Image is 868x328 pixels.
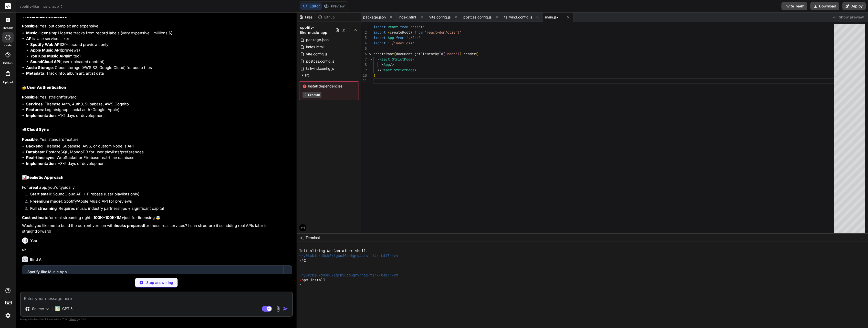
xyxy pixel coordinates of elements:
li: : Use services like: [26,36,292,65]
strong: Cost estimate [22,215,48,220]
strong: Music Licensing [26,31,56,35]
span: postcss.config.js [306,58,335,64]
strong: hooks prepared [115,223,144,228]
li: (30-second previews only) [30,42,292,48]
strong: Features [26,107,43,112]
strong: 1M+ [93,215,124,220]
span: React [382,68,392,72]
span: Initializing WebContainer shell... [299,249,372,254]
strong: Start small [30,192,51,196]
label: threads [2,26,13,30]
li: : PostgreSQL, MongoDB for user playlists/preferences [26,149,292,155]
label: GitHub [3,61,13,65]
span: spotify-like_music_app [300,25,335,35]
div: Github [316,15,337,20]
annotation: 100K- [105,215,116,220]
span: ~/y0kcklukd0sk6k1gcn36to6gry44is-fi4k-t417rkvm [299,273,398,278]
li: : ~3-5 days of development [26,161,292,167]
img: GPT 5 [55,306,60,311]
div: 7 [361,57,367,62]
span: './App' [406,35,421,40]
li: : WebSocket or Firebase real-time database [26,155,292,161]
span: < [378,57,380,62]
p: For a , you'd typically: [22,185,292,191]
li: : ~1-2 days of development [26,113,292,119]
strong: Possible [22,137,38,142]
strong: Real Music Database [27,14,67,19]
h6: Bind AI [30,257,43,262]
li: : Firebase, Supabase, AWS, or custom Node.js API [26,143,292,149]
strong: Implementation [26,161,56,166]
strong: Possible [22,24,38,28]
span: . [390,57,392,62]
span: render [464,52,476,56]
strong: Apple Music API [30,48,61,53]
span: ^C [302,259,306,263]
span: from [396,35,404,40]
strong: SoundCloud API [30,59,60,64]
span: index.html [306,44,324,50]
button: Invite Team [781,2,807,10]
span: vite.config.js [429,15,451,20]
button: Download [810,2,839,10]
li: : Cloud storage (AWS S3, Google Cloud) for audio files [26,65,292,71]
strong: Real-time sync [26,155,55,160]
li: : License tracks from record labels (very expensive - millions $) [26,30,292,36]
span: /> [390,62,394,67]
button: − [860,234,865,242]
span: 'react-dom/client' [425,30,462,35]
div: 5 [361,46,367,51]
button: Spotify-like Music AppClick to open Workbench [22,266,283,283]
div: Spotify-like Music App [27,269,278,274]
h6: You [30,238,37,243]
img: icon [283,306,288,311]
span: './index.css' [388,41,414,45]
p: : Yes, straightforward [22,94,292,100]
strong: APIs [26,36,35,41]
span: vite.config.js [306,51,328,57]
span: import [373,30,386,35]
span: App [384,62,390,67]
label: code [4,43,12,47]
p: for real streaming rights: just for licensing 🤯 [22,215,292,221]
li: : Requires music industry partnerships + significant capital [26,206,292,213]
button: Deploy [842,2,866,10]
li: (limited) [30,53,292,59]
li: (previews) [30,47,292,53]
button: Preview [322,3,347,10]
div: 8 [361,62,367,67]
strong: User Authentication [27,85,66,90]
span: index.html [399,15,416,20]
div: 9 [361,67,367,73]
span: > [414,68,416,72]
p: Always double-check its answers. Your in Bind [20,317,293,322]
span: package.json [306,37,329,43]
span: Show preview [839,15,864,20]
span: ( [476,52,478,56]
p: : Yes, but complex and expensive [22,23,292,29]
span: − [861,235,864,240]
span: StrictMode [392,57,412,62]
strong: Backend [26,144,43,148]
div: 1 [361,24,367,30]
button: Execute [302,92,321,98]
span: createRoot [390,30,410,35]
p: GPT 5 [62,306,72,311]
span: src [305,73,310,78]
span: from [414,30,423,35]
span: 'root' [445,52,457,56]
img: attachment [275,306,281,312]
li: : SoundCloud API + Firebase (user playlists only) [26,191,292,198]
p: Source [32,306,44,311]
span: privacy [69,317,78,321]
p: Stop answering [146,280,173,285]
strong: Implementation [26,113,56,118]
span: App [388,35,394,40]
div: 10 [361,73,367,78]
span: . [462,52,464,56]
p: : Yes, standard feature [22,137,292,143]
span: import [373,35,386,40]
img: Pick Models [45,307,50,311]
span: ❯ [299,259,302,263]
span: React [380,57,390,62]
